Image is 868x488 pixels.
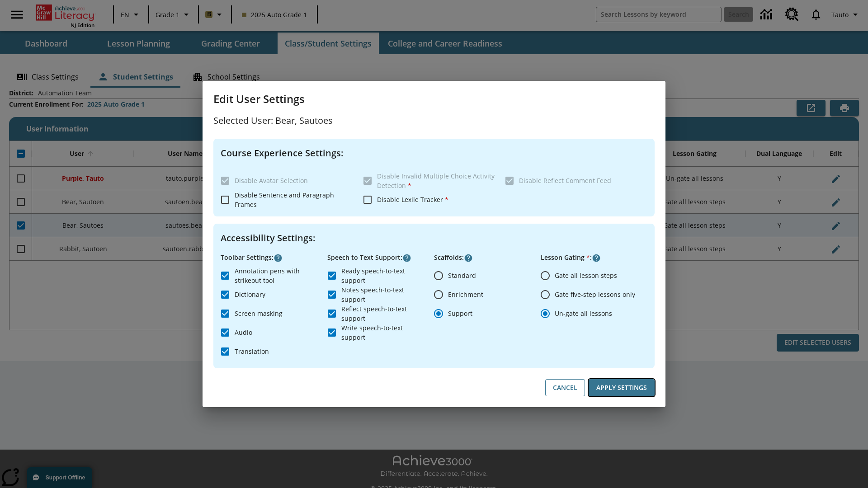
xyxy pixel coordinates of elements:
[555,271,617,280] span: Gate all lesson steps
[402,253,411,263] button: Click here to know more about
[377,172,495,190] span: Disable Invalid Multiple Choice Activity Detection
[434,253,541,263] p: Scaffolds :
[341,285,427,304] span: Notes speech-to-text support
[221,146,647,160] h4: Course Experience Settings :
[448,290,483,299] span: Enrichment
[235,176,308,185] span: Disable Avatar Selection
[235,309,283,318] span: Screen masking
[464,253,473,263] button: Click here to know more about
[448,271,476,280] span: Standard
[377,195,448,204] span: Disable Lexile Tracker
[545,379,585,397] button: Cancel
[358,171,498,190] label: These settings are specific to individual classes. To see these settings or make changes, please ...
[274,253,283,263] button: Click here to know more about
[327,253,434,263] p: Speech to Text Support :
[235,191,334,209] span: Disable Sentence and Paragraph Frames
[213,92,655,106] h3: Edit User Settings
[589,379,655,397] button: Apply Settings
[213,113,655,128] p: Selected User: Bear, Sautoes
[341,304,427,323] span: Reflect speech-to-text support
[500,171,640,190] label: These settings are specific to individual classes. To see these settings or make changes, please ...
[555,290,635,299] span: Gate five-step lessons only
[448,309,472,318] span: Support
[221,231,647,245] h4: Accessibility Settings :
[221,253,327,263] p: Toolbar Settings :
[216,171,356,190] label: These settings are specific to individual classes. To see these settings or make changes, please ...
[235,290,265,299] span: Dictionary
[341,266,427,285] span: Ready speech-to-text support
[541,253,647,263] p: Lesson Gating :
[592,253,601,263] button: Click here to know more about
[519,176,611,185] span: Disable Reflect Comment Feed
[235,328,252,337] span: Audio
[555,309,612,318] span: Un-gate all lessons
[235,347,269,356] span: Translation
[235,266,320,285] span: Annotation pens with strikeout tool
[341,323,427,342] span: Write speech-to-text support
